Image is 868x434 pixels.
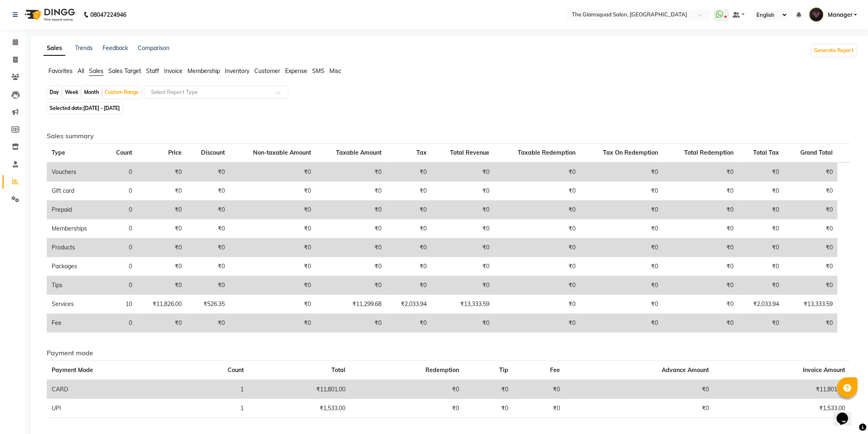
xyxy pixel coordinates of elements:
[104,162,137,182] td: 0
[82,87,101,98] div: Month
[230,314,316,333] td: ₹0
[803,366,845,374] span: Invoice Amount
[285,67,307,75] span: Expense
[495,314,581,333] td: ₹0
[784,314,838,333] td: ₹0
[581,314,663,333] td: ₹0
[187,219,229,238] td: ₹0
[386,257,432,276] td: ₹0
[663,295,738,314] td: ₹0
[663,219,738,238] td: ₹0
[386,314,432,333] td: ₹0
[47,276,104,295] td: Tips
[738,314,784,333] td: ₹0
[249,380,350,399] td: ₹11,801.00
[48,67,73,75] span: Favorites
[581,295,663,314] td: ₹0
[565,399,714,418] td: ₹0
[164,67,183,75] span: Invoice
[137,219,187,238] td: ₹0
[168,149,182,156] span: Price
[47,162,104,182] td: Vouchers
[386,276,432,295] td: ₹0
[495,162,581,182] td: ₹0
[230,219,316,238] td: ₹0
[187,201,229,219] td: ₹0
[714,399,850,418] td: ₹1,533.00
[21,3,77,26] img: logo
[495,238,581,257] td: ₹0
[137,314,187,333] td: ₹0
[663,238,738,257] td: ₹0
[43,41,65,56] a: Sales
[225,67,249,75] span: Inventory
[386,201,432,219] td: ₹0
[432,219,495,238] td: ₹0
[103,44,128,52] a: Feedback
[581,162,663,182] td: ₹0
[47,257,104,276] td: Packages
[104,295,137,314] td: 10
[514,399,565,418] td: ₹0
[738,257,784,276] td: ₹0
[495,295,581,314] td: ₹0
[78,67,84,75] span: All
[187,257,229,276] td: ₹0
[230,295,316,314] td: ₹0
[316,276,386,295] td: ₹0
[784,238,838,257] td: ₹0
[187,295,229,314] td: ₹526.35
[104,314,137,333] td: 0
[738,162,784,182] td: ₹0
[581,201,663,219] td: ₹0
[495,201,581,219] td: ₹0
[230,238,316,257] td: ₹0
[432,201,495,219] td: ₹0
[249,399,350,418] td: ₹1,533.00
[784,257,838,276] td: ₹0
[495,219,581,238] td: ₹0
[350,399,464,418] td: ₹0
[834,401,860,426] iframe: chat widget
[137,201,187,219] td: ₹0
[417,149,427,156] span: Tax
[316,219,386,238] td: ₹0
[47,399,181,418] td: UPI
[581,219,663,238] td: ₹0
[316,182,386,201] td: ₹0
[47,380,181,399] td: CARD
[784,162,838,182] td: ₹0
[784,276,838,295] td: ₹0
[565,380,714,399] td: ₹0
[432,276,495,295] td: ₹0
[52,149,65,156] span: Type
[48,103,122,113] span: Selected date:
[104,182,137,201] td: 0
[137,238,187,257] td: ₹0
[663,314,738,333] td: ₹0
[500,366,509,374] span: Tip
[663,276,738,295] td: ₹0
[104,219,137,238] td: 0
[312,67,324,75] span: SMS
[137,182,187,201] td: ₹0
[581,182,663,201] td: ₹0
[784,182,838,201] td: ₹0
[386,238,432,257] td: ₹0
[714,380,850,399] td: ₹11,801.00
[663,182,738,201] td: ₹0
[316,295,386,314] td: ₹11,299.68
[663,201,738,219] td: ₹0
[386,295,432,314] td: ₹2,033.94
[89,67,103,75] span: Sales
[809,7,824,22] img: Manager
[432,314,495,333] td: ₹0
[663,162,738,182] td: ₹0
[47,182,104,201] td: Gift card
[230,182,316,201] td: ₹0
[103,87,141,98] div: Custom Range
[784,201,838,219] td: ₹0
[581,276,663,295] td: ₹0
[350,380,464,399] td: ₹0
[432,162,495,182] td: ₹0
